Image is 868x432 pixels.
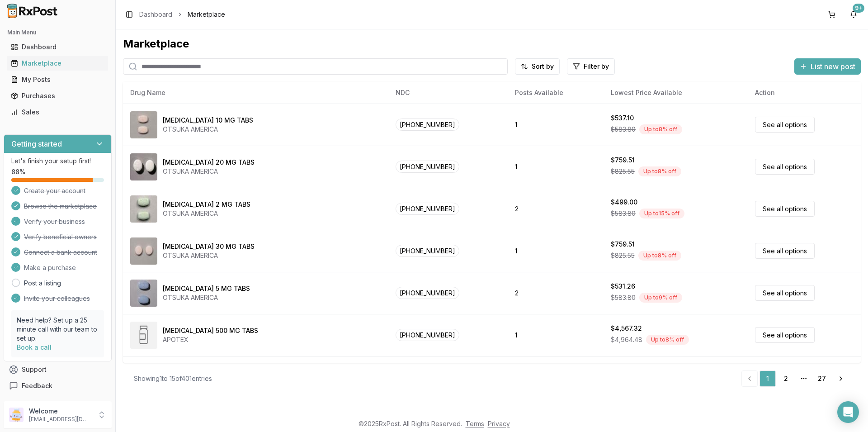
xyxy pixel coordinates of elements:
[24,279,61,288] a: Post a listing
[11,91,104,100] div: Purchases
[4,72,112,87] button: My Posts
[134,374,212,383] div: Showing 1 to 15 of 401 entries
[139,10,225,19] nav: breadcrumb
[163,335,258,344] div: APOTEX
[163,209,250,218] div: OTSUKA AMERICA
[17,316,99,343] p: Need help? Set up a 25 minute call with our team to set up.
[611,335,642,344] span: $4,964.48
[846,7,861,22] button: 9+
[611,293,636,302] span: $583.80
[611,114,634,123] div: $537.10
[611,198,637,207] div: $499.00
[584,62,609,71] span: Filter by
[794,58,861,75] button: List new post
[163,125,253,134] div: OTSUKA AMERICA
[611,282,635,291] div: $531.26
[130,322,157,349] img: Abiraterone Acetate 500 MG TABS
[4,56,112,71] button: Marketplace
[466,420,484,427] a: Terms
[7,29,108,36] h2: Main Menu
[811,61,855,72] span: List new post
[188,10,225,19] span: Marketplace
[11,108,104,117] div: Sales
[24,263,76,272] span: Make a purchase
[396,287,459,299] span: [PHONE_NUMBER]
[163,251,255,260] div: OTSUKA AMERICA
[11,157,104,166] p: Let's finish your setup first!
[853,4,864,13] div: 9+
[130,280,157,307] img: Abilify 5 MG TABS
[4,105,112,119] button: Sales
[832,370,850,387] a: Go to next page
[567,58,615,75] button: Filter by
[604,82,748,104] th: Lowest Price Available
[611,156,635,165] div: $759.51
[508,230,604,272] td: 1
[4,378,112,394] button: Feedback
[163,116,253,125] div: [MEDICAL_DATA] 10 MG TABS
[24,217,85,226] span: Verify your business
[639,209,684,218] div: Up to 15 % off
[611,324,642,333] div: $4,567.32
[508,82,604,104] th: Posts Available
[22,381,52,390] span: Feedback
[130,111,157,138] img: Abilify 10 MG TABS
[396,119,459,131] span: [PHONE_NUMBER]
[7,55,108,71] a: Marketplace
[29,407,92,416] p: Welcome
[163,200,250,209] div: [MEDICAL_DATA] 2 MG TABS
[11,138,62,149] h3: Getting started
[7,39,108,55] a: Dashboard
[11,167,25,176] span: 88 %
[11,43,104,52] div: Dashboard
[130,153,157,180] img: Abilify 20 MG TABS
[163,242,255,251] div: [MEDICAL_DATA] 30 MG TABS
[24,186,85,195] span: Create your account
[11,75,104,84] div: My Posts
[515,58,560,75] button: Sort by
[163,293,250,302] div: OTSUKA AMERICA
[508,146,604,188] td: 1
[741,370,850,387] nav: pagination
[748,82,861,104] th: Action
[7,71,108,88] a: My Posts
[29,416,92,423] p: [EMAIL_ADDRESS][DOMAIN_NAME]
[396,245,459,257] span: [PHONE_NUMBER]
[755,117,815,133] a: See all options
[814,370,830,387] a: 27
[123,37,861,51] div: Marketplace
[396,161,459,173] span: [PHONE_NUMBER]
[794,63,861,72] a: List new post
[837,401,859,423] div: Open Intercom Messenger
[508,272,604,314] td: 2
[611,251,635,260] span: $825.55
[11,59,104,68] div: Marketplace
[759,370,776,387] a: 1
[7,104,108,120] a: Sales
[755,201,815,217] a: See all options
[755,243,815,259] a: See all options
[163,284,250,293] div: [MEDICAL_DATA] 5 MG TABS
[130,195,157,223] img: Abilify 2 MG TABS
[611,167,635,176] span: $825.55
[508,188,604,230] td: 2
[508,356,604,398] td: 3
[7,88,108,104] a: Purchases
[24,294,90,303] span: Invite your colleagues
[755,159,815,175] a: See all options
[4,40,112,54] button: Dashboard
[24,202,97,211] span: Browse the marketplace
[508,314,604,356] td: 1
[611,209,636,218] span: $583.80
[611,240,635,249] div: $759.51
[163,158,255,167] div: [MEDICAL_DATA] 20 MG TABS
[139,10,172,19] a: Dashboard
[532,62,554,71] span: Sort by
[396,203,459,215] span: [PHONE_NUMBER]
[639,293,682,303] div: Up to 9 % off
[488,420,510,427] a: Privacy
[24,248,97,257] span: Connect a bank account
[4,4,61,18] img: RxPost Logo
[638,251,681,261] div: Up to 8 % off
[646,335,689,345] div: Up to 8 % off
